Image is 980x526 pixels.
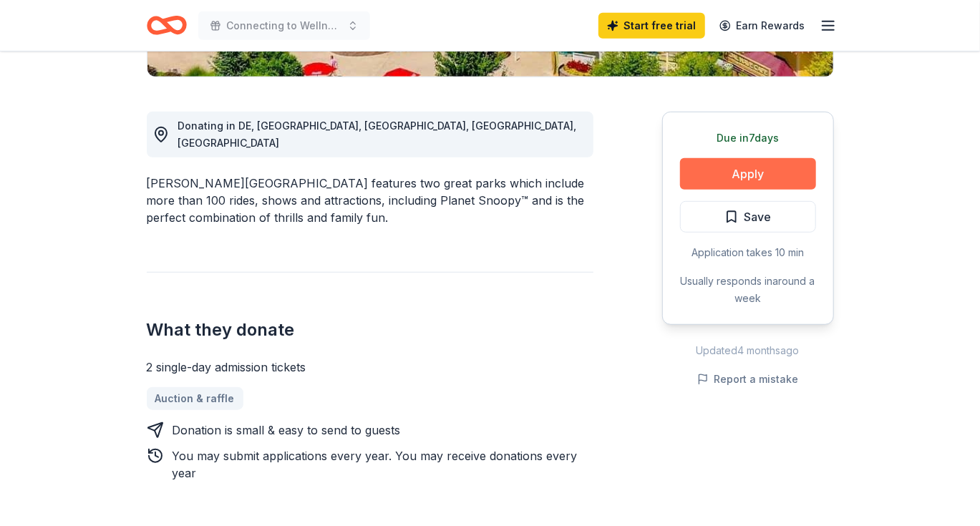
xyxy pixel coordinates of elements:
[147,318,593,341] h2: What they donate
[711,13,814,39] a: Earn Rewards
[227,17,341,34] span: Connecting to Wellness : Journey of Care with [MEDICAL_DATA] Connects
[198,11,370,40] button: Connecting to Wellness : Journey of Care with [MEDICAL_DATA] Connects
[178,120,577,149] span: Donating in DE, [GEOGRAPHIC_DATA], [GEOGRAPHIC_DATA], [GEOGRAPHIC_DATA], [GEOGRAPHIC_DATA]
[680,273,816,307] div: Usually responds in around a week
[147,9,187,42] a: Home
[680,130,816,147] div: Due in 7 days
[147,359,593,376] div: 2 single-day admission tickets
[697,371,799,388] button: Report a mistake
[662,342,834,359] div: Updated 4 months ago
[598,13,705,39] a: Start free trial
[744,208,772,226] span: Save
[680,244,816,261] div: Application takes 10 min
[147,175,593,226] div: [PERSON_NAME][GEOGRAPHIC_DATA] features two great parks which include more than 100 rides, shows ...
[173,447,593,482] div: You may submit applications every year . You may receive donations every year
[680,158,816,190] button: Apply
[173,422,401,439] div: Donation is small & easy to send to guests
[147,387,243,410] a: Auction & raffle
[680,201,816,233] button: Save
